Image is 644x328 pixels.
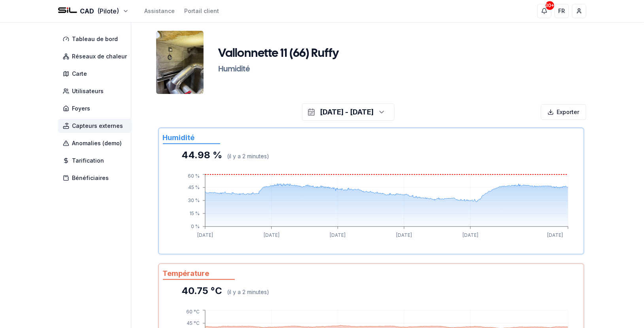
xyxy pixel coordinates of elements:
span: Utilisateurs [72,87,104,95]
span: CAD [80,6,94,16]
a: Tableau de bord [58,32,135,46]
span: Réseaux de chaleur [72,52,127,60]
tspan: 0 % [191,223,200,229]
h1: Vallonnette 11 (66) Ruffy [218,47,339,61]
a: Carte [58,67,135,81]
a: Anomalies (demo) [58,136,135,150]
a: Réseaux de chaleur [58,49,135,64]
div: [DATE] - [DATE] [320,107,374,118]
tspan: [DATE] [396,232,412,238]
tspan: [DATE] [462,232,478,238]
div: ( il y a 2 minutes ) [227,288,270,296]
a: Foyers [58,101,135,116]
img: unit Image [156,31,204,94]
div: Exporter [541,104,586,120]
tspan: 15 % [189,210,200,216]
span: FR [558,7,565,15]
tspan: 60 °C [186,309,200,315]
div: 44.98 % [182,149,223,161]
span: (Pilote) [98,6,119,16]
button: CAD(Pilote) [58,6,129,16]
button: [DATE] - [DATE] [302,103,395,121]
tspan: [DATE] [547,232,563,238]
span: Tarification [72,157,104,165]
a: Tarification [58,154,135,168]
span: Foyers [72,105,91,112]
span: Carte [72,70,87,78]
a: Portail client [185,7,219,15]
span: Capteurs externes [72,122,123,130]
span: Tableau de bord [72,35,118,43]
tspan: 30 % [188,197,200,203]
tspan: [DATE] [197,232,213,238]
span: Bénéficiaires [72,174,109,182]
div: 40.75 °C [182,285,223,297]
span: Anomalies (demo) [72,139,122,147]
button: 30+ [537,4,551,18]
div: ( il y a 2 minutes ) [227,152,270,160]
button: FR [555,4,569,18]
a: Capteurs externes [58,119,135,133]
div: Température [163,268,235,280]
tspan: [DATE] [263,232,279,238]
button: Exporter [541,103,586,121]
tspan: 60 % [188,173,200,179]
a: Bénéficiaires [58,171,135,185]
div: 30+ [546,1,554,10]
tspan: [DATE] [330,232,346,238]
img: SIL - CAD Logo [58,2,77,21]
a: Utilisateurs [58,84,135,98]
a: Assistance [145,7,175,15]
tspan: 45 % [188,184,200,190]
tspan: 45 °C [187,320,200,326]
h3: Humidité [218,64,524,75]
div: Humidité [163,132,220,144]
